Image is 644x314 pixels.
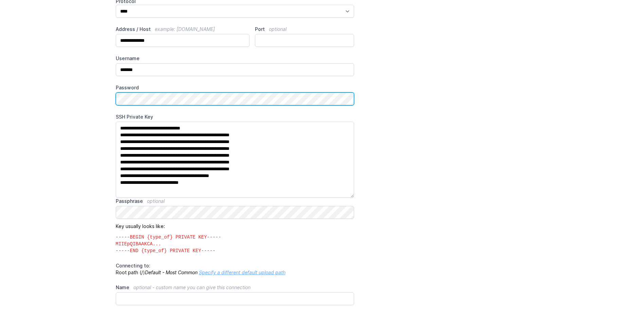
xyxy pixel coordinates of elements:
[116,114,354,120] label: SSH Private Key
[116,219,354,254] p: Key usually looks like:
[145,269,198,275] i: Default - Most Common
[155,26,215,32] span: example: [DOMAIN_NAME]
[133,284,251,290] span: optional - custom name you can give this connection
[116,230,354,254] code: -----BEGIN {type_of} PRIVATE KEY----- MIIEpQIBAAKCA... -----END {type_of} PRIVATE KEY-----
[147,198,165,204] span: optional
[116,84,354,91] label: Password
[116,262,354,276] p: Root path (/)
[116,284,354,291] label: Name
[255,26,354,33] label: Port
[269,26,287,32] span: optional
[116,263,150,268] span: Connecting to:
[116,198,354,205] label: Passphrase
[199,269,286,275] a: Specify a different default upload path
[610,280,636,306] iframe: Drift Widget Chat Controller
[116,26,250,33] label: Address / Host
[116,55,354,62] label: Username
